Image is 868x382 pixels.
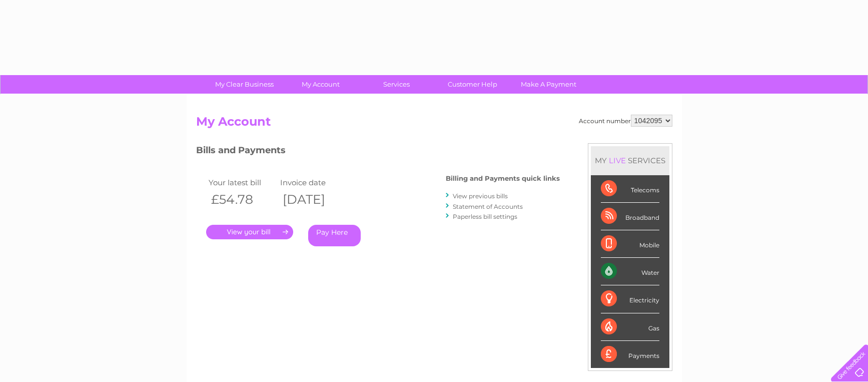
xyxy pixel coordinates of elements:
a: View previous bills [453,192,508,200]
div: MY SERVICES [591,146,669,175]
div: Telecoms [601,175,659,203]
h4: Billing and Payments quick links [446,175,560,182]
td: Your latest bill [206,176,278,189]
div: Account number [579,115,672,127]
div: Electricity [601,285,659,313]
div: Broadband [601,203,659,230]
a: Paperless bill settings [453,213,517,220]
div: LIVE [607,156,628,165]
div: Mobile [601,230,659,258]
h3: Bills and Payments [196,143,560,161]
h2: My Account [196,115,672,134]
td: Invoice date [278,176,350,189]
a: My Clear Business [203,75,286,94]
a: Services [355,75,438,94]
div: Payments [601,341,659,368]
th: £54.78 [206,189,278,210]
a: Make A Payment [507,75,590,94]
div: Water [601,258,659,285]
a: My Account [279,75,362,94]
a: . [206,225,293,239]
div: Gas [601,313,659,341]
a: Customer Help [431,75,514,94]
a: Statement of Accounts [453,203,523,210]
a: Pay Here [308,225,361,246]
th: [DATE] [278,189,350,210]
